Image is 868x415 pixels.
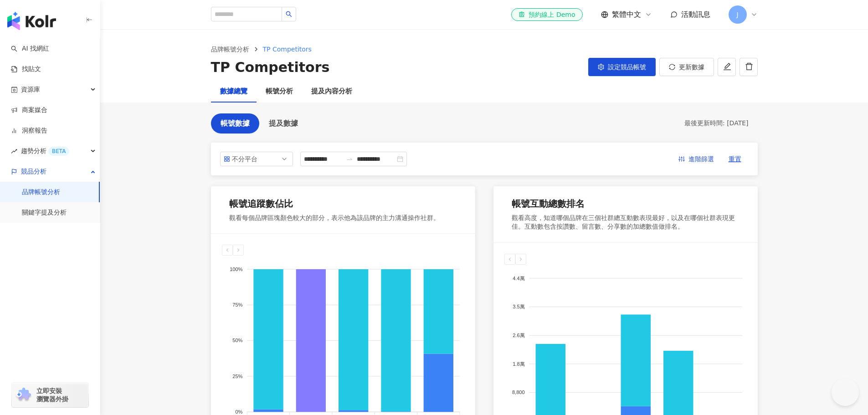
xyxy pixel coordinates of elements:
[263,46,312,53] span: TP Competitors
[588,58,656,76] button: 設定競品帳號
[209,44,251,54] a: 品牌帳號分析
[232,374,242,379] tspan: 25%
[745,62,753,71] span: delete
[269,119,298,128] span: 提及數據
[723,62,731,71] span: edit
[669,64,675,70] span: sync
[659,58,714,76] button: 更新數據
[22,188,60,197] a: 品牌帳號分析
[11,65,41,74] a: 找貼文
[48,147,69,156] div: BETA
[21,141,69,161] span: 趨勢分析
[598,64,604,70] span: setting
[21,161,46,182] span: 競品分析
[688,152,714,167] span: 進階篩選
[232,152,262,166] div: 不分平台
[511,8,582,21] a: 預約線上 Demo
[513,304,524,309] tspan: 3.5萬
[513,276,524,281] tspan: 4.4萬
[266,86,293,97] div: 帳號分析
[12,383,88,407] a: chrome extension立即安裝 瀏覽器外掛
[286,11,292,17] span: search
[211,113,259,133] button: 帳號數據
[513,361,524,367] tspan: 1.8萬
[36,387,68,403] span: 立即安裝 瀏覽器外掛
[612,10,641,20] span: 繁體中文
[512,214,740,231] div: 觀看高度，知道哪個品牌在三個社群總互動數表現最好，以及在哪個社群表現更佳。互動數包含按讚數、留言數、分享數的加總數值做排名。
[512,197,585,210] div: 帳號互動總數排名
[22,208,67,217] a: 關鍵字提及分析
[512,389,525,395] tspan: 8,800
[671,152,721,166] button: 進階篩選
[11,106,47,115] a: 商案媒合
[15,388,32,402] img: chrome extension
[11,126,47,135] a: 洞察報告
[519,10,575,19] div: 預約線上 Demo
[21,79,40,100] span: 資源庫
[608,63,646,71] span: 設定競品帳號
[736,10,738,20] span: J
[229,214,440,223] div: 觀看每個品牌區塊顏色較大的部分，表示他為該品牌的主力溝通操作社群。
[684,119,749,128] div: 最後更新時間: [DATE]
[229,197,293,210] div: 帳號追蹤數佔比
[235,409,242,415] tspan: 0%
[832,379,859,406] iframe: Help Scout Beacon - Open
[513,333,524,338] tspan: 2.6萬
[346,155,353,163] span: to
[221,119,250,128] span: 帳號數據
[232,302,242,307] tspan: 75%
[232,338,242,343] tspan: 50%
[259,113,308,133] button: 提及數據
[7,12,56,30] img: logo
[11,148,17,154] span: rise
[729,152,741,167] span: 重置
[211,58,330,77] div: TP Competitors
[721,152,749,166] button: 重置
[220,86,247,97] div: 數據總覽
[679,63,704,71] span: 更新數據
[681,10,710,19] span: 活動訊息
[311,86,352,97] div: 提及內容分析
[230,266,242,272] tspan: 100%
[11,44,49,53] a: searchAI 找網紅
[346,155,353,163] span: swap-right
